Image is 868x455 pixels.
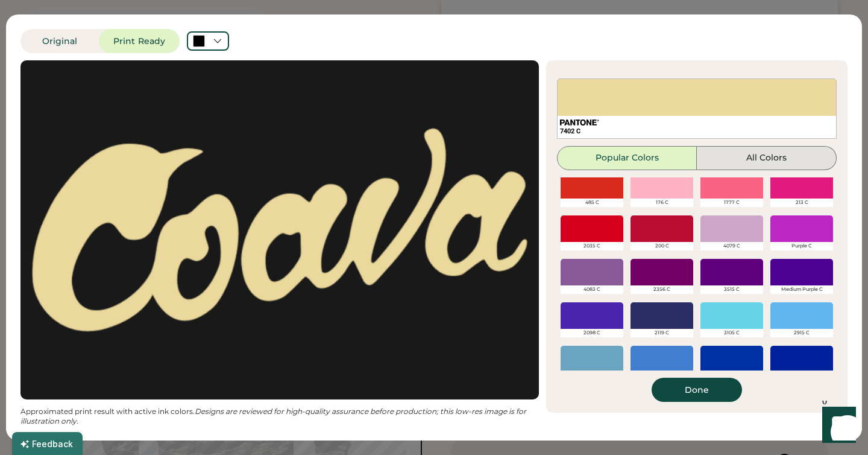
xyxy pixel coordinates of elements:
button: Original [20,29,99,53]
div: 3105 C [700,329,763,337]
div: 1777 C [700,199,763,207]
div: 2119 C [631,329,693,337]
div: 485 C [561,199,623,207]
button: Popular Colors [557,146,697,170]
div: 3515 C [700,285,763,294]
div: 7402 C [560,127,834,136]
img: 1024px-Pantone_logo.svg.png [560,119,599,126]
div: Medium Purple C [770,285,833,294]
div: 4079 C [700,242,763,250]
div: 2915 C [770,329,833,337]
div: 2035 C [561,242,623,250]
div: 200 C [631,242,693,250]
iframe: Front Chat [811,401,863,453]
div: 2356 C [631,285,693,294]
div: 4083 C [561,285,623,294]
div: Purple C [770,242,833,250]
div: 176 C [631,199,693,207]
button: All Colors [697,146,837,170]
div: 213 C [770,199,833,207]
em: Designs are reviewed for high-quality assurance before production; this low-res image is for illu... [20,407,528,425]
button: Done [652,378,742,402]
div: 2098 C [561,329,623,337]
button: Print Ready [99,29,180,53]
div: Approximated print result with active ink colors. [20,407,539,426]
